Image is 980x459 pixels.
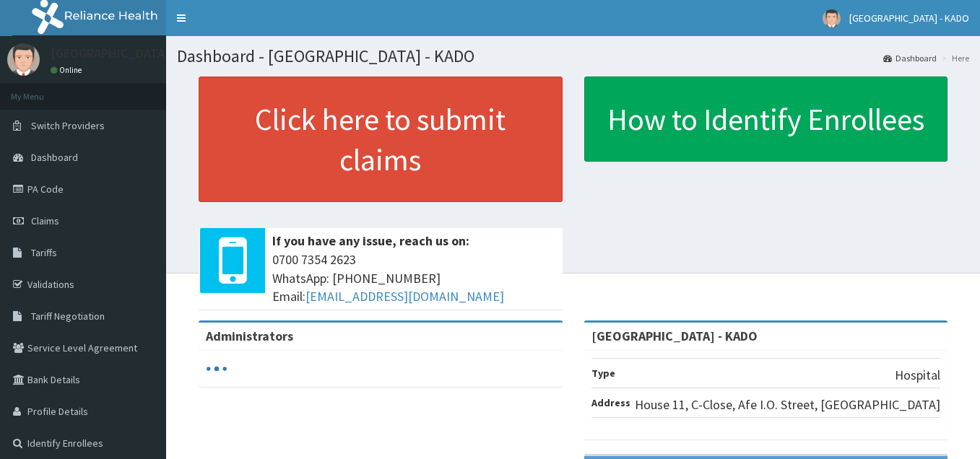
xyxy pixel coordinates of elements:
svg: audio-loading [206,358,227,380]
a: Dashboard [883,52,937,64]
b: Address [591,396,630,409]
span: Switch Providers [31,119,105,132]
li: Here [938,52,969,64]
img: User Image [823,9,841,27]
b: If you have any issue, reach us on: [272,232,469,249]
p: House 11, C-Close, Afe I.O. Street, [GEOGRAPHIC_DATA] [635,395,940,414]
a: Online [51,65,85,75]
strong: [GEOGRAPHIC_DATA] - KADO [591,328,758,344]
span: Claims [31,214,59,227]
a: Click here to submit claims [199,76,563,202]
span: [GEOGRAPHIC_DATA] - KADO [849,12,969,25]
b: Type [591,367,615,380]
p: Hospital [895,366,940,385]
a: [EMAIL_ADDRESS][DOMAIN_NAME] [305,288,504,305]
span: 0700 7354 2623 WhatsApp: [PHONE_NUMBER] Email: [272,250,555,306]
span: Tariff Negotiation [31,310,105,323]
b: Administrators [206,328,293,344]
p: [GEOGRAPHIC_DATA] - KADO [51,47,211,60]
span: Dashboard [31,151,78,164]
h1: Dashboard - [GEOGRAPHIC_DATA] - KADO [177,47,969,66]
span: Tariffs [31,246,57,259]
img: User Image [7,43,40,76]
a: How to Identify Enrollees [584,76,948,162]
